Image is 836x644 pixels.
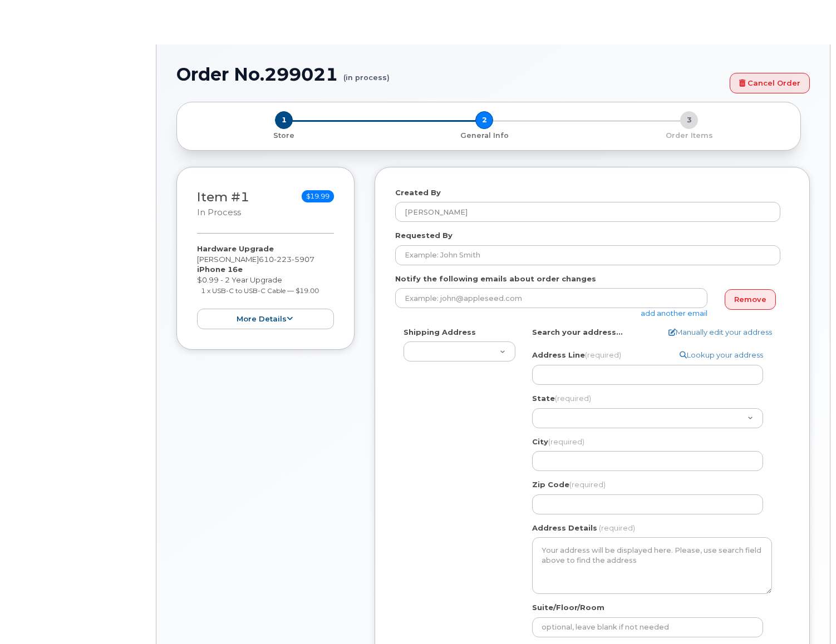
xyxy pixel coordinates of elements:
span: (required) [555,394,591,403]
a: Lookup your address [680,350,763,360]
button: more details [197,309,334,329]
a: 1 Store [186,129,382,141]
small: in process [197,207,241,217]
span: 5907 [292,255,314,264]
span: (required) [569,480,606,489]
strong: Hardware Upgrade [197,244,274,253]
span: (required) [548,437,584,446]
span: (required) [599,523,635,532]
input: Example: John Smith [395,245,780,265]
div: [PERSON_NAME] $0.99 - 2 Year Upgrade [197,244,334,329]
label: Zip Code [532,479,606,490]
strong: iPhone 16e [197,265,243,274]
label: Shipping Address [404,327,476,338]
p: Store [190,131,377,141]
small: 1 x USB-C to USB-C Cable — $19.00 [201,286,319,295]
label: Requested By [395,230,453,241]
label: Address Details [532,523,597,533]
a: Remove [725,289,776,310]
input: Example: john@appleseed.com [395,288,707,308]
span: 610 [259,255,314,264]
span: 223 [274,255,292,264]
label: Search your address... [532,327,623,338]
span: $19.99 [302,190,334,202]
h1: Order No.299021 [176,65,724,84]
label: Address Line [532,350,621,360]
span: 1 [275,111,293,129]
h3: Item #1 [197,190,249,219]
input: optional, leave blank if not needed [532,617,763,637]
label: City [532,437,584,447]
label: Created By [395,187,441,198]
small: (in process) [343,65,390,82]
label: State [532,393,591,404]
a: Manually edit your address [668,327,772,338]
a: Cancel Order [730,73,810,93]
span: (required) [585,350,621,359]
a: add another email [641,309,707,318]
label: Suite/Floor/Room [532,602,604,613]
label: Notify the following emails about order changes [395,274,596,284]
